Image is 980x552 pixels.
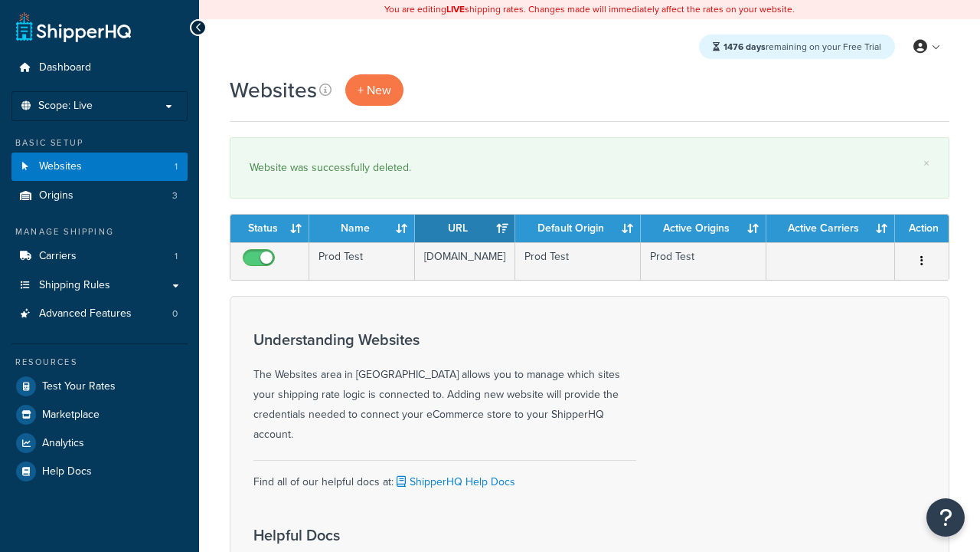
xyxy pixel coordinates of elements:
div: Find all of our helpful docs at: [253,460,636,492]
td: [DOMAIN_NAME] [415,242,515,280]
span: 0 [172,307,178,320]
span: Websites [39,160,82,173]
a: ShipperHQ Help Docs [394,474,515,490]
span: Dashboard [39,61,91,74]
a: Origins 3 [11,182,188,210]
span: Marketplace [42,409,100,422]
button: Open Resource Center [926,498,965,537]
span: + New [358,81,391,99]
td: Prod Test [641,242,766,280]
div: The Websites area in [GEOGRAPHIC_DATA] allows you to manage which sites your shipping rate logic ... [253,331,636,445]
strong: 1476 days [724,40,766,54]
div: remaining on your Free Trial [699,34,895,59]
div: Basic Setup [11,136,188,149]
span: 1 [175,250,178,263]
a: Shipping Rules [11,271,188,300]
a: Analytics [11,429,188,457]
li: Carriers [11,242,188,271]
a: Advanced Features 0 [11,300,188,328]
th: Active Carriers: activate to sort column ascending [766,215,895,242]
li: Websites [11,153,188,181]
a: Dashboard [11,54,188,82]
span: Shipping Rules [39,279,110,292]
span: 1 [175,160,178,173]
span: Scope: Live [38,100,93,113]
a: Test Your Rates [11,373,188,400]
h3: Understanding Websites [253,331,636,348]
a: Websites 1 [11,153,188,181]
a: Carriers 1 [11,242,188,271]
span: Test Your Rates [42,380,116,393]
li: Advanced Features [11,300,188,328]
div: Website was successfully deleted. [250,157,929,179]
h1: Websites [230,75,317,105]
a: Help Docs [11,458,188,485]
h3: Helpful Docs [253,527,529,544]
th: URL: activate to sort column ascending [415,215,515,242]
th: Default Origin: activate to sort column ascending [515,215,641,242]
span: Carriers [39,250,77,263]
a: × [923,157,929,169]
li: Origins [11,182,188,210]
a: ShipperHQ Home [16,11,131,42]
th: Active Origins: activate to sort column ascending [641,215,766,242]
a: Marketplace [11,401,188,429]
span: Analytics [42,437,84,450]
th: Action [895,215,949,242]
td: Prod Test [309,242,415,280]
span: Advanced Features [39,307,132,320]
span: Origins [39,189,73,202]
th: Status: activate to sort column ascending [230,215,309,242]
a: + New [345,74,403,106]
div: Manage Shipping [11,225,188,238]
span: 3 [172,189,178,202]
span: Help Docs [42,465,92,478]
td: Prod Test [515,242,641,280]
th: Name: activate to sort column ascending [309,215,415,242]
b: LIVE [446,2,465,16]
div: Resources [11,356,188,369]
